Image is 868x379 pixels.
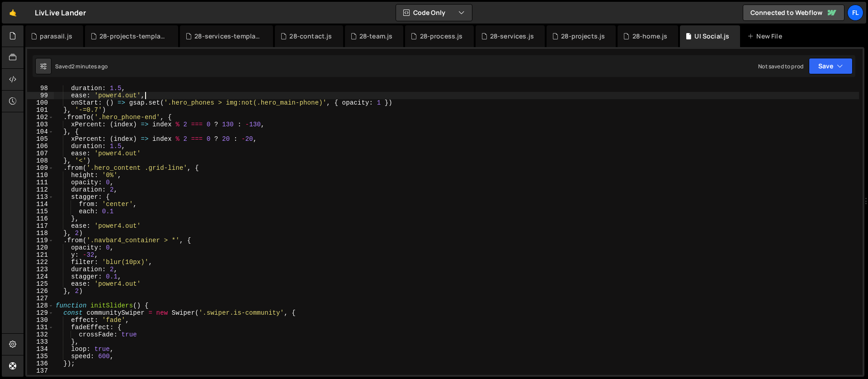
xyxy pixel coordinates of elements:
div: LivLive Lander [35,7,86,18]
div: 116 [27,215,54,222]
div: Not saved to prod [758,62,803,70]
div: 137 [27,367,54,374]
div: 136 [27,360,54,367]
div: 114 [27,201,54,208]
div: 126 [27,288,54,295]
div: 135 [27,353,54,360]
div: 108 [27,157,54,164]
div: 109 [27,164,54,172]
div: 2 minutes ago [71,62,108,70]
div: 122 [27,259,54,266]
div: 110 [27,172,54,179]
div: 130 [27,317,54,324]
div: UI Social.js [694,32,729,41]
a: 🤙 [2,2,24,24]
div: 115 [27,208,54,215]
div: 128 [27,302,54,309]
div: New File [747,32,785,41]
div: 28-team.js [359,32,393,41]
div: 28-contact.js [289,32,332,41]
div: 28-projects.js [561,32,605,41]
div: 28-process.js [420,32,463,41]
div: 133 [27,338,54,345]
a: Connected to Webflow [743,5,844,21]
div: 102 [27,114,54,121]
div: 99 [27,92,54,99]
div: 125 [27,280,54,288]
div: 121 [27,251,54,259]
div: 118 [27,230,54,237]
div: 113 [27,193,54,201]
div: 111 [27,179,54,186]
div: 28-services-template.js [194,32,262,41]
div: 107 [27,150,54,157]
div: 101 [27,106,54,114]
div: 120 [27,244,54,251]
div: 129 [27,309,54,317]
div: 117 [27,222,54,230]
div: 106 [27,143,54,150]
div: 127 [27,295,54,302]
div: Saved [55,62,108,70]
div: 103 [27,121,54,128]
div: 28-services.js [490,32,534,41]
div: parasail.js [40,32,72,41]
div: 132 [27,331,54,338]
div: 105 [27,135,54,143]
div: 28-home.js [632,32,668,41]
a: Fl [847,5,863,21]
div: 100 [27,99,54,106]
button: Save [809,58,853,74]
div: 28-projects-template.js [99,32,167,41]
div: 98 [27,85,54,92]
div: 112 [27,186,54,193]
div: 131 [27,324,54,331]
div: 134 [27,345,54,353]
div: 119 [27,237,54,244]
div: 104 [27,128,54,135]
div: 123 [27,266,54,273]
div: 124 [27,273,54,280]
button: Code Only [396,5,472,21]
